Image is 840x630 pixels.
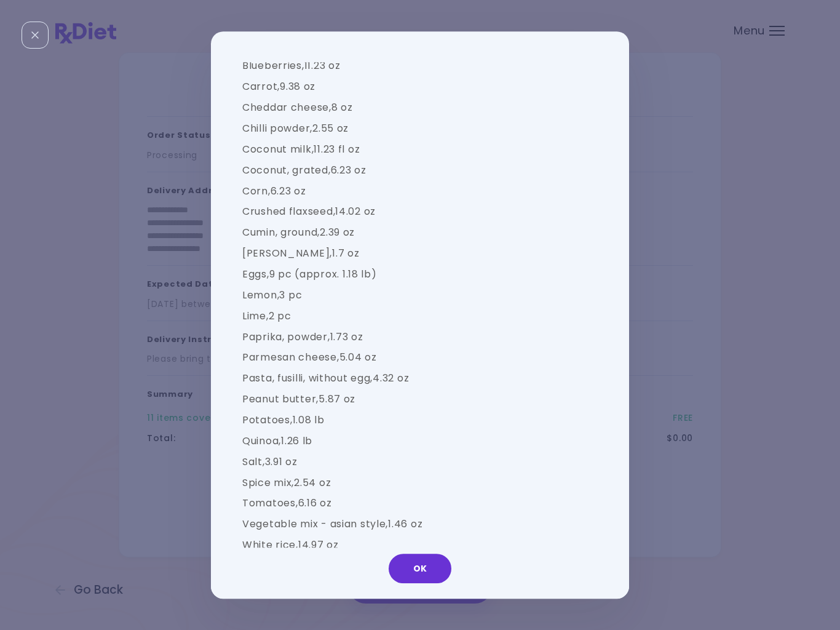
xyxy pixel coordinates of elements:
td: Pasta, fusilli, without egg , 4.32 oz [242,369,598,389]
td: Blueberries , 11.23 oz [242,56,598,77]
td: Lime , 2 pc [242,306,598,327]
td: Vegetable mix - asian style , 1.46 oz [242,514,598,535]
td: Cheddar cheese , 8 oz [242,97,598,118]
td: Coconut milk , 11.23 fl oz [242,139,598,160]
td: Quinoa , 1.26 lb [242,431,598,452]
td: Cumin, ground , 2.39 oz [242,223,598,244]
td: Paprika, powder , 1.73 oz [242,327,598,348]
td: Corn , 6.23 oz [242,181,598,202]
td: Lemon , 3 pc [242,285,598,306]
td: Carrot , 9.38 oz [242,77,598,98]
td: Spice mix , 2.54 oz [242,472,598,493]
td: Eggs , 9 pc ( approx. 1.18 lb ) [242,264,598,285]
td: Peanut butter , 5.87 oz [242,389,598,410]
td: Chilli powder , 2.55 oz [242,118,598,139]
td: Parmesan cheese , 5.04 oz [242,348,598,369]
td: Tomatoes , 6.16 oz [242,493,598,514]
td: Crushed flaxseed , 14.02 oz [242,202,598,223]
td: White rice , 14.97 oz [242,535,598,556]
td: Coconut, grated , 6.23 oz [242,160,598,181]
div: Close [22,22,49,49]
td: [PERSON_NAME] , 1.7 oz [242,243,598,264]
td: Potatoes , 1.08 lb [242,410,598,431]
button: OK [389,554,451,583]
td: Salt , 3.91 oz [242,452,598,472]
